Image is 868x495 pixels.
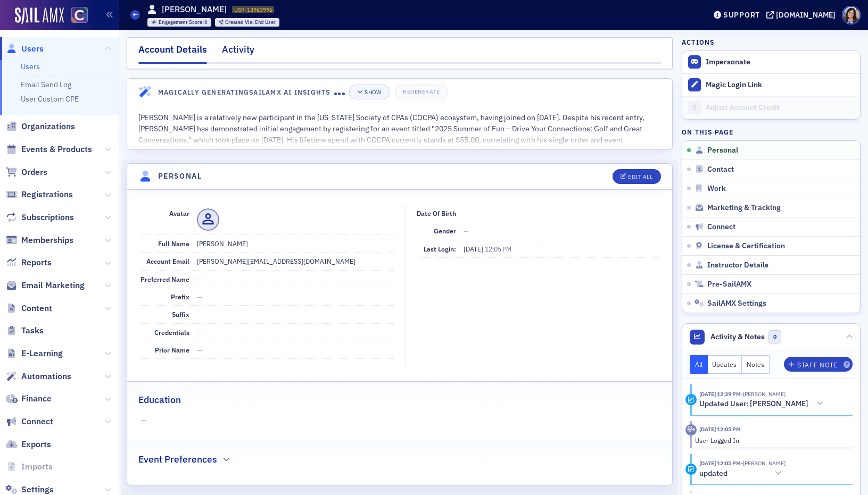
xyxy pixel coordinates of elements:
[21,234,73,246] span: Memberships
[6,371,71,382] a: Automations
[197,235,394,252] dd: [PERSON_NAME]
[464,245,485,253] span: [DATE]
[6,121,75,132] a: Organizations
[21,461,53,473] span: Imports
[784,357,853,372] button: Staff Note
[685,424,697,435] div: Activity
[21,62,40,71] a: Users
[699,459,741,467] time: 8/7/2025 12:05 PM
[6,439,51,450] a: Exports
[682,73,860,96] button: Magic Login Link
[6,257,52,269] a: Reports
[690,355,708,374] button: All
[706,57,750,67] button: Impersonate
[158,171,202,182] h4: Personal
[699,390,741,398] time: 8/7/2025 12:39 PM
[171,292,189,301] span: Prefix
[21,189,73,200] span: Registrations
[485,245,511,253] span: 12:05 PM
[159,19,205,26] span: Engagement Score :
[6,280,85,291] a: Email Marketing
[699,468,786,479] button: updated
[710,331,765,342] span: Activity & Notes
[138,393,181,407] h2: Education
[613,169,660,184] button: Edit All
[197,310,202,318] span: —
[6,212,74,223] a: Subscriptions
[147,18,212,27] div: Engagement Score: 6
[6,144,92,155] a: Events & Products
[172,310,189,318] span: Suffix
[197,346,202,354] span: —
[21,371,71,382] span: Automations
[140,275,189,283] span: Preferred Name
[6,348,63,359] a: E-Learning
[6,234,73,246] a: Memberships
[707,299,766,308] span: SailAMX Settings
[707,222,735,232] span: Connect
[222,43,254,62] div: Activity
[21,212,74,223] span: Subscriptions
[197,328,202,337] span: —
[434,226,456,235] span: Gender
[842,6,861,24] span: Profile
[707,241,785,251] span: License & Certification
[138,43,207,64] div: Account Details
[6,325,44,337] a: Tasks
[146,257,189,265] span: Account Email
[140,415,659,426] span: —
[225,20,276,26] div: End User
[138,452,217,466] h2: Event Preferences
[424,245,456,253] span: Last Login:
[695,435,846,445] div: User Logged In
[349,85,389,99] button: Show
[768,330,782,343] span: 0
[158,87,334,97] h4: Magically Generating SailAMX AI Insights
[707,165,734,174] span: Contact
[21,439,51,450] span: Exports
[6,461,53,473] a: Imports
[685,394,697,405] div: Activity
[21,94,79,104] a: User Custom CPE
[21,348,63,359] span: E-Learning
[682,127,861,137] h4: On this page
[159,20,208,26] div: 6
[155,346,189,354] span: Prior Name
[21,144,92,155] span: Events & Products
[154,328,189,337] span: Credentials
[723,10,760,20] div: Support
[169,209,189,217] span: Avatar
[21,257,52,269] span: Reports
[6,166,47,178] a: Orders
[699,425,741,433] time: 8/7/2025 12:05 PM
[699,398,827,409] button: Updated User: [PERSON_NAME]
[6,189,73,200] a: Registrations
[707,280,751,289] span: Pre-SailAMX
[464,226,469,235] span: —
[417,209,456,217] span: Date of Birth
[21,166,47,178] span: Orders
[158,239,189,248] span: Full Name
[699,469,728,479] h5: updated
[776,10,836,20] div: [DOMAIN_NAME]
[682,37,715,47] h4: Actions
[706,103,855,113] div: Adjust Account Credit
[741,390,786,398] span: Kevin O'Brien
[21,121,75,132] span: Organizations
[708,355,742,374] button: Updates
[15,7,64,24] a: SailAMX
[21,393,52,405] span: Finance
[234,6,272,13] span: USR-13963996
[395,85,448,99] button: Regenerate
[365,89,381,95] div: Show
[21,303,52,314] span: Content
[225,19,255,26] span: Created Via :
[699,399,808,409] h5: Updated User: [PERSON_NAME]
[6,43,44,55] a: Users
[628,174,652,180] div: Edit All
[464,209,469,217] span: —
[6,393,52,405] a: Finance
[21,43,44,55] span: Users
[707,146,738,155] span: Personal
[21,80,71,89] a: Email Send Log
